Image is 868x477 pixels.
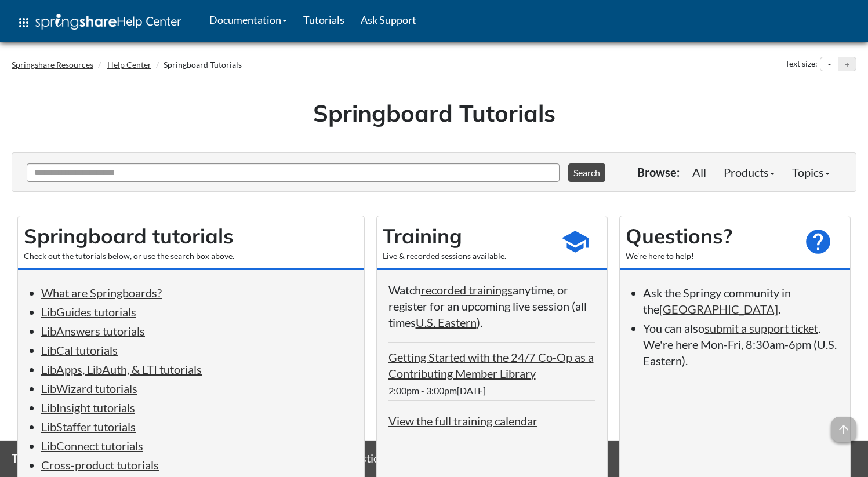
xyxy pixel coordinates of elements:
[561,227,590,256] span: school
[107,60,151,70] a: Help Center
[20,97,848,129] h1: Springboard Tutorials
[201,5,295,34] a: Documentation
[831,418,856,432] a: arrow_upward
[626,250,793,262] div: We're here to help!
[416,315,477,329] a: U.S. Eastern
[684,161,715,184] a: All
[383,222,550,250] h2: Training
[17,16,31,30] span: apps
[9,5,190,40] a: apps Help Center
[643,320,838,369] li: You can also . We're here Mon-Fri, 8:30am-6pm (U.S. Eastern).
[24,250,358,262] div: Check out the tutorials below, or use the search box above.
[41,458,159,472] a: Cross-product tutorials
[831,417,856,442] span: arrow_upward
[626,222,793,250] h2: Questions?
[388,350,594,380] a: Getting Started with the 24/7 Co-Op as a Contributing Member Library
[295,5,353,34] a: Tutorials
[41,324,145,338] a: LibAnswers tutorials
[838,57,856,71] button: Increase text size
[820,57,838,71] button: Decrease text size
[41,343,118,357] a: LibCal tutorials
[35,14,117,30] img: Springshare
[41,420,136,434] a: LibStaffer tutorials
[568,163,605,182] button: Search
[41,362,202,376] a: LibApps, LibAuth, & LTI tutorials
[783,57,820,72] div: Text size:
[117,13,181,28] span: Help Center
[637,164,680,180] p: Browse:
[41,305,136,319] a: LibGuides tutorials
[659,302,778,316] a: [GEOGRAPHIC_DATA]
[704,321,818,335] a: submit a support ticket
[643,285,838,317] li: Ask the Springy community in the .
[388,385,486,396] span: 2:00pm - 3:00pm[DATE]
[41,400,135,414] a: LibInsight tutorials
[41,381,137,395] a: LibWizard tutorials
[421,283,513,297] a: recorded trainings
[388,414,537,428] a: View the full training calendar
[41,439,143,453] a: LibConnect tutorials
[353,5,424,34] a: Ask Support
[383,250,550,262] div: Live & recorded sessions available.
[715,161,783,184] a: Products
[41,286,162,300] a: What are Springboards?
[783,161,838,184] a: Topics
[804,227,833,256] span: help
[153,59,242,71] li: Springboard Tutorials
[24,222,358,250] h2: Springboard tutorials
[12,60,93,70] a: Springshare Resources
[388,282,595,330] p: Watch anytime, or register for an upcoming live session (all times ).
